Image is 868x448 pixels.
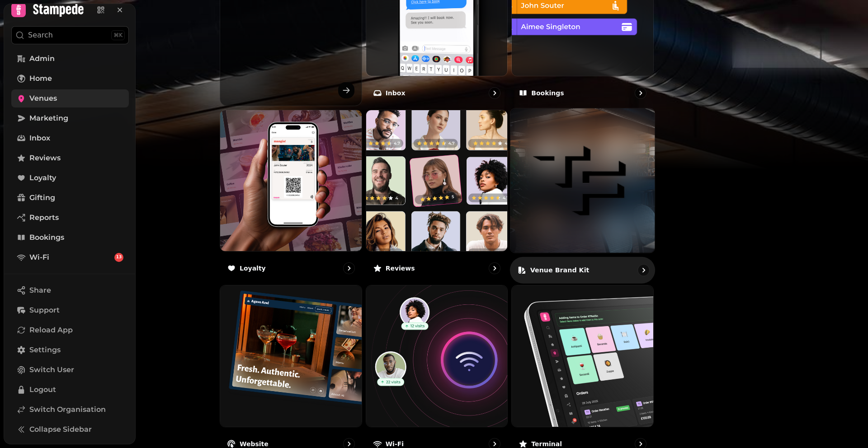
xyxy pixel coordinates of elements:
button: Share [11,281,129,299]
p: Inbox [386,89,406,98]
span: Bookings [29,232,64,243]
div: ⌘K [111,30,125,40]
p: Search [28,30,53,41]
a: Inbox [11,129,129,147]
span: Home [29,73,52,84]
svg: go to [490,89,499,98]
span: Inbox [29,133,50,144]
a: Reports [11,209,129,227]
button: Logout [11,381,129,399]
a: Venues [11,89,129,107]
a: LoyaltyLoyalty [220,110,362,282]
img: Website [220,285,362,427]
svg: go to [636,89,645,98]
span: Support [29,305,60,316]
button: Reload App [11,321,129,339]
span: Settings [29,345,61,355]
span: 13 [116,254,122,261]
span: Switch Organisation [29,404,106,415]
span: Switch User [29,364,74,375]
button: Collapse Sidebar [11,420,129,439]
p: Loyalty [240,264,266,273]
a: Settings [11,341,129,359]
svg: go to [490,264,499,273]
p: Venue brand kit [530,265,590,274]
a: Wi-Fi13 [11,248,129,266]
a: Admin [11,50,129,68]
a: Bookings [11,229,129,247]
img: Reviews [366,110,508,252]
a: Home [11,70,129,88]
img: Wi-Fi [366,285,508,427]
button: Support [11,301,129,319]
span: Logout [29,384,56,395]
img: Loyalty [220,110,362,252]
span: Reports [29,212,59,223]
span: Marketing [29,113,68,124]
a: ReviewsReviews [366,110,508,282]
a: Switch Organisation [11,401,129,419]
span: Admin [29,53,55,64]
span: Collapse Sidebar [29,424,92,435]
span: Venues [29,93,57,104]
button: Search⌘K [11,26,129,44]
span: Loyalty [29,173,56,183]
span: Gifting [29,192,55,203]
a: Marketing [11,109,129,127]
button: Switch User [11,361,129,379]
img: aHR0cHM6Ly9maWxlcy5zdGFtcGVkZS5haS84YWVkYzEzYy1jYTViLTExZWUtOTYzZS0wYTU4YTlmZWFjMDIvbWVkaWEvOTA1Z... [510,108,655,252]
p: Bookings [531,89,564,98]
span: Reload App [29,325,73,336]
a: Loyalty [11,169,129,187]
a: Venue brand kitVenue brand kit [510,108,655,283]
svg: go to [344,264,354,273]
a: Reviews [11,149,129,167]
img: Terminal [512,285,653,427]
svg: go to [639,265,648,274]
span: Reviews [29,153,61,163]
span: Wi-Fi [29,252,49,263]
p: Reviews [386,264,415,273]
a: Gifting [11,189,129,207]
span: Share [29,285,51,296]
